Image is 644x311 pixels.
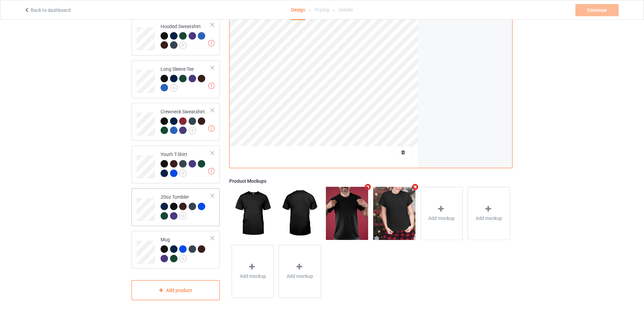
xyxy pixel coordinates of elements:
img: svg+xml;base64,PD94bWwgdmVyc2lvbj0iMS4wIiBlbmNvZGluZz0iVVRGLTgiPz4KPHN2ZyB3aWR0aD0iMjJweCIgaGVpZ2... [179,170,187,177]
div: Hooded Sweatshirt [132,17,220,55]
img: svg+xml;base64,PD94bWwgdmVyc2lvbj0iMS4wIiBlbmNvZGluZz0iVVRGLTgiPz4KPHN2ZyB3aWR0aD0iMjJweCIgaGVpZ2... [170,84,177,92]
img: svg+xml;base64,PD94bWwgdmVyc2lvbj0iMS4wIiBlbmNvZGluZz0iVVRGLTgiPz4KPHN2ZyB3aWR0aD0iMjJweCIgaGVpZ2... [179,212,187,220]
i: Remove mockup [411,183,419,191]
i: Remove mockup [364,183,372,191]
img: regular.jpg [326,187,368,240]
div: Youth T-Shirt [132,146,220,183]
div: Product Mockups [229,178,512,184]
span: Add mockup [240,273,266,280]
div: Add mockup [468,187,510,240]
img: regular.jpg [373,187,415,240]
div: Hooded Sweatshirt [161,23,211,48]
div: Long Sleeve Tee [132,60,220,98]
img: svg+xml;base64,PD94bWwgdmVyc2lvbj0iMS4wIiBlbmNvZGluZz0iVVRGLTgiPz4KPHN2ZyB3aWR0aD0iMjJweCIgaGVpZ2... [189,127,196,134]
span: Add mockup [428,215,455,222]
img: exclamation icon [208,83,215,89]
div: Mug [161,236,211,262]
div: Add product [132,280,220,300]
div: Pricing [315,0,329,19]
div: Youth T-Shirt [161,151,211,176]
div: 20oz Tumbler [132,188,220,226]
a: Back to dashboard [24,7,71,13]
div: Add mockup [279,245,321,298]
div: Mug [132,231,220,269]
img: exclamation icon [208,40,215,46]
div: Crewneck Sweatshirt [132,103,220,141]
div: 20oz Tumbler [161,194,211,219]
img: svg+xml;base64,PD94bWwgdmVyc2lvbj0iMS4wIiBlbmNvZGluZz0iVVRGLTgiPz4KPHN2ZyB3aWR0aD0iMjJweCIgaGVpZ2... [179,255,187,262]
div: Crewneck Sweatshirt [161,108,211,134]
div: Add mockup [232,245,274,298]
img: exclamation icon [208,168,215,174]
span: Add mockup [287,273,313,280]
div: Design [291,0,305,20]
img: regular.jpg [232,187,274,240]
img: exclamation icon [208,125,215,132]
img: regular.jpg [279,187,321,240]
span: Add mockup [476,215,502,222]
div: Add mockup [421,187,463,240]
img: svg+xml;base64,PD94bWwgdmVyc2lvbj0iMS4wIiBlbmNvZGluZz0iVVRGLTgiPz4KPHN2ZyB3aWR0aD0iMjJweCIgaGVpZ2... [179,42,187,49]
div: Long Sleeve Tee [161,66,211,91]
div: Details [339,0,353,19]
